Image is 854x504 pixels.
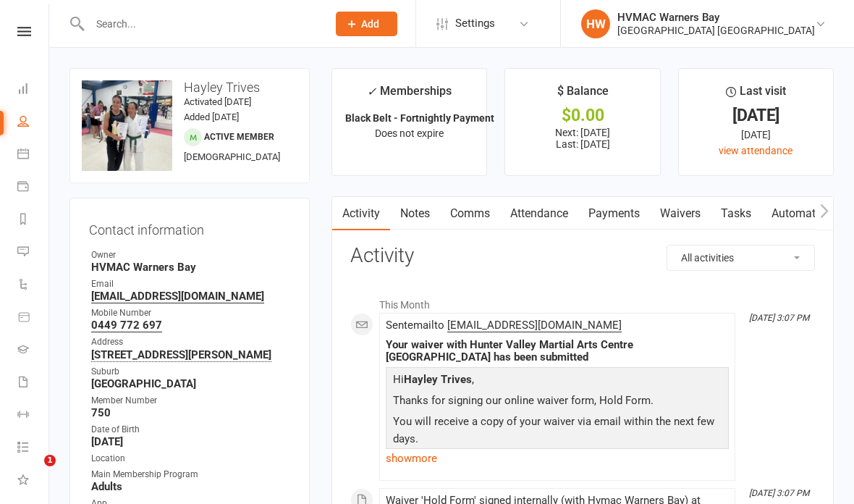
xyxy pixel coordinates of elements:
[726,82,786,108] div: Last visit
[44,455,56,466] span: 1
[91,365,290,379] div: Suburb
[91,480,290,493] strong: Adults
[650,197,711,230] a: Waivers
[367,85,376,98] i: ✓
[184,112,239,122] time: Added [DATE]
[91,452,290,466] div: Location
[17,204,50,237] a: Reports
[518,108,646,123] div: $0.00
[440,197,500,230] a: Comms
[91,306,290,320] div: Mobile Number
[184,151,280,162] span: [DEMOGRAPHIC_DATA]
[455,7,495,40] span: Settings
[82,80,172,171] img: image1738726821.png
[91,468,290,482] div: Main Membership Program
[91,335,290,349] div: Address
[389,413,725,451] p: You will receive a copy of your waiver via email within the next few days.
[719,145,792,156] a: view attendance
[692,108,820,123] div: [DATE]
[749,488,809,498] i: [DATE] 3:07 PM
[367,82,452,109] div: Memberships
[350,245,815,267] h3: Activity
[390,197,440,230] a: Notes
[386,319,622,332] span: Sent email to
[17,74,50,106] a: Dashboard
[14,455,49,490] iframe: Intercom live chat
[91,406,290,419] strong: 750
[389,392,725,413] p: Thanks for signing our online waiver form, Hold Form.
[711,197,761,230] a: Tasks
[518,127,646,150] p: Next: [DATE] Last: [DATE]
[617,24,815,37] div: [GEOGRAPHIC_DATA] [GEOGRAPHIC_DATA]
[749,313,809,323] i: [DATE] 3:07 PM
[82,80,297,95] h3: Hayley Trives
[386,339,729,364] div: Your waiver with Hunter Valley Martial Arts Centre [GEOGRAPHIC_DATA] has been submitted
[578,197,650,230] a: Payments
[557,82,609,108] div: $ Balance
[91,277,290,291] div: Email
[332,197,390,230] a: Activity
[581,9,610,38] div: HW
[17,302,50,335] a: Product Sales
[204,132,274,142] span: Active member
[91,423,290,437] div: Date of Birth
[17,139,50,172] a: Calendar
[91,261,290,274] strong: HVMAC Warners Bay
[404,373,472,386] strong: Hayley Trives
[184,96,251,107] time: Activated [DATE]
[345,112,494,124] strong: Black Belt - Fortnightly Payment
[85,14,317,34] input: Search...
[91,248,290,262] div: Owner
[350,290,815,313] li: This Month
[386,448,729,469] a: show more
[91,435,290,448] strong: [DATE]
[761,197,847,230] a: Automations
[361,18,379,30] span: Add
[91,394,290,408] div: Member Number
[389,371,725,392] p: Hi ,
[336,12,397,36] button: Add
[500,197,578,230] a: Attendance
[89,217,290,238] h3: Contact information
[91,377,290,390] strong: [GEOGRAPHIC_DATA]
[17,172,50,204] a: Payments
[17,106,50,139] a: People
[375,127,444,139] span: Does not expire
[692,127,820,143] div: [DATE]
[617,11,815,24] div: HVMAC Warners Bay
